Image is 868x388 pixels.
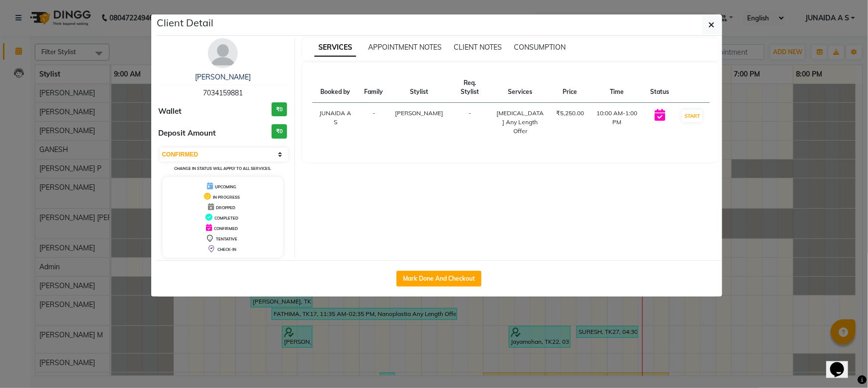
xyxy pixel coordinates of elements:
span: DROPPED [216,205,235,210]
span: 7034159881 [203,88,243,97]
span: CONSUMPTION [514,43,566,52]
span: TENTATIVE [216,236,237,241]
iframe: chat widget [826,348,858,378]
span: UPCOMING [215,184,236,189]
span: CHECK-IN [217,247,236,252]
th: Services [490,73,550,103]
span: Wallet [159,106,182,117]
h3: ₹0 [272,102,287,117]
th: Req. Stylist [450,73,490,103]
th: Stylist [389,73,450,103]
td: JUNAIDA A S [312,103,359,142]
th: Family [359,73,389,103]
span: CLIENT NOTES [454,43,502,52]
th: Booked by [312,73,359,103]
th: Price [550,73,590,103]
button: START [682,110,702,122]
button: Mark Done And Checkout [396,271,482,287]
th: Time [590,73,645,103]
td: - [359,103,389,142]
span: COMPLETED [214,216,238,221]
a: [PERSON_NAME] [195,73,251,81]
span: IN PROGRESS [213,195,240,200]
div: ₹5,250.00 [556,109,584,118]
span: Deposit Amount [159,128,216,139]
h3: ₹0 [272,124,287,139]
span: APPOINTMENT NOTES [368,43,442,52]
small: Change in status will apply to all services. [174,166,271,171]
td: - [450,103,490,142]
span: [PERSON_NAME] [395,109,444,117]
div: [MEDICAL_DATA] Any Length Offer [496,109,544,136]
img: avatar [208,38,238,68]
h5: Client Detail [157,15,214,30]
th: Status [644,73,675,103]
td: 10:00 AM-1:00 PM [590,103,645,142]
span: SERVICES [314,39,356,57]
span: CONFIRMED [214,226,238,231]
